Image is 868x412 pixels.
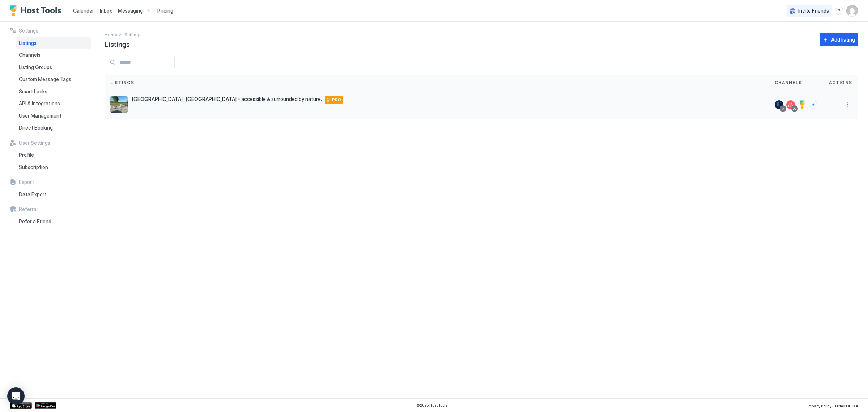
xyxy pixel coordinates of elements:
[19,152,34,158] span: Profile
[105,30,117,38] a: Home
[808,402,831,409] a: Privacy Policy
[835,7,843,15] div: menu
[834,404,858,408] span: Terms Of Use
[16,85,91,98] a: Smart Locks
[16,49,91,61] a: Channels
[19,64,52,71] span: Listing Groups
[157,8,173,14] span: Pricing
[100,8,112,14] span: Inbox
[19,88,47,95] span: Smart Locks
[19,140,50,146] span: User Settings
[843,100,852,109] button: More options
[820,33,858,46] button: Add listing
[110,96,128,113] div: listing image
[775,79,802,86] span: Channels
[105,38,130,49] span: Listings
[19,40,37,46] span: Listings
[35,402,56,409] a: Google Play Store
[332,97,341,103] span: PRO
[124,30,142,38] a: Settings
[16,161,91,173] a: Subscription
[19,191,47,198] span: Data Export
[831,36,855,43] div: Add listing
[16,73,91,85] a: Custom Message Tags
[118,8,143,14] span: Messaging
[19,164,48,171] span: Subscription
[16,188,91,201] a: Data Export
[19,113,61,119] span: User Management
[73,7,94,14] a: Calendar
[100,7,112,14] a: Inbox
[19,218,51,225] span: Refer a Friend
[16,122,91,134] a: Direct Booking
[105,30,117,38] div: Breadcrumb
[16,37,91,49] a: Listings
[19,52,41,58] span: Channels
[19,179,34,185] span: Export
[808,404,831,408] span: Privacy Policy
[105,32,117,37] span: Home
[798,8,829,14] span: Invite Friends
[19,125,53,131] span: Direct Booking
[124,32,142,37] span: Settings
[16,97,91,110] a: API & Integrations
[846,5,858,17] div: User profile
[10,5,64,16] a: Host Tools Logo
[16,149,91,161] a: Profile
[16,110,91,122] a: User Management
[132,96,322,102] span: [GEOGRAPHIC_DATA] · [GEOGRAPHIC_DATA] - accessible & surrounded by nature.
[19,28,38,34] span: Settings
[416,403,448,408] span: © 2025 Host Tools
[834,402,858,409] a: Terms Of Use
[19,206,38,213] span: Referral
[116,56,174,69] input: Input Field
[7,387,25,405] div: Open Intercom Messenger
[124,30,142,38] div: Breadcrumb
[829,79,852,86] span: Actions
[16,215,91,228] a: Refer a Friend
[10,402,32,409] a: App Store
[809,101,817,109] button: Connect channels
[110,79,135,86] span: Listings
[73,8,94,14] span: Calendar
[843,100,852,109] div: menu
[19,76,71,83] span: Custom Message Tags
[16,61,91,73] a: Listing Groups
[19,100,60,107] span: API & Integrations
